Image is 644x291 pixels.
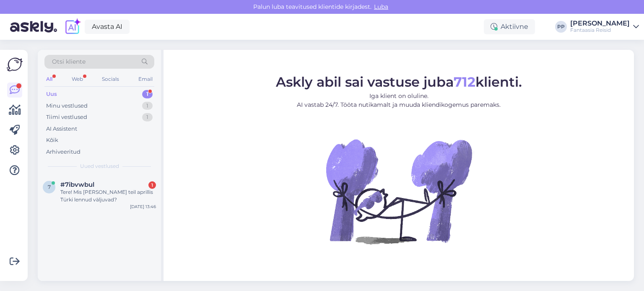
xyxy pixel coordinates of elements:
div: 1 [148,181,156,189]
img: No Chat active [323,116,474,266]
a: Avasta AI [85,20,130,34]
div: 1 [142,113,153,121]
div: PP [555,21,567,33]
div: Uus [46,90,57,98]
div: Arhiveeritud [46,148,80,156]
div: Tiimi vestlused [46,113,87,121]
div: Tere! Mis [PERSON_NAME] teil aprillis Türki lennud väljuvad? [60,188,156,203]
p: Iga klient on oluline. AI vastab 24/7. Tööta nutikamalt ja muuda kliendikogemus paremaks. [276,91,522,109]
a: [PERSON_NAME]Fantaasia Reisid [570,20,639,33]
b: 712 [454,73,475,90]
div: [PERSON_NAME] [570,20,630,27]
div: AI Assistent [46,125,77,133]
span: 7 [48,184,51,190]
div: [DATE] 13:46 [130,203,156,210]
span: Luba [371,3,391,10]
span: Otsi kliente [52,57,86,66]
span: Uued vestlused [80,162,119,170]
span: Askly abil sai vastuse juba klienti. [276,73,522,90]
div: Email [137,74,154,85]
div: All [44,74,54,85]
div: Minu vestlused [46,102,88,110]
div: Socials [100,74,121,85]
div: Web [70,74,85,85]
div: Fantaasia Reisid [570,27,630,33]
div: 1 [142,102,153,110]
img: explore-ai [64,18,81,36]
div: Kõik [46,136,58,144]
span: #7ibvwbul [60,181,94,188]
img: Askly Logo [7,57,23,72]
div: Aktiivne [484,19,535,34]
div: 1 [142,90,153,98]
